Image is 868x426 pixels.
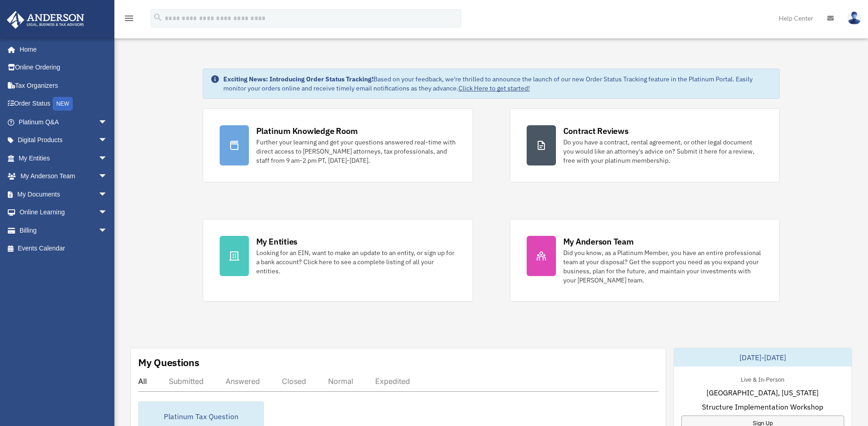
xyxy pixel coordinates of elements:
[563,125,629,137] div: Contract Reviews
[169,377,204,386] div: Submitted
[458,84,530,92] a: Click Here to get started!
[6,76,121,95] a: Tax Organizers
[6,185,121,203] a: My Documentsarrow_drop_down
[153,12,163,22] i: search
[98,221,117,240] span: arrow_drop_down
[256,248,456,276] div: Looking for an EIN, want to make an update to an entity, or sign up for a bank account? Click her...
[223,75,772,93] div: Based on your feedback, we're thrilled to announce the launch of our new Order Status Tracking fe...
[563,248,763,285] div: Did you know, as a Platinum Member, you have an entire professional team at your disposal? Get th...
[6,221,121,240] a: Billingarrow_drop_down
[203,219,473,302] a: My Entities Looking for an EIN, want to make an update to an entity, or sign up for a bank accoun...
[563,236,634,247] div: My Anderson Team
[563,138,763,165] div: Do you have a contract, rental agreement, or other legal document you would like an attorney's ad...
[6,113,121,131] a: Platinum Q&Aarrow_drop_down
[98,131,117,150] span: arrow_drop_down
[328,377,353,386] div: Normal
[138,377,147,386] div: All
[203,108,473,182] a: Platinum Knowledge Room Further your learning and get your questions answered real-time with dire...
[256,138,456,165] div: Further your learning and get your questions answered real-time with direct access to [PERSON_NAM...
[510,108,780,182] a: Contract Reviews Do you have a contract, rental agreement, or other legal document you would like...
[6,59,121,77] a: Online Ordering
[98,185,117,204] span: arrow_drop_down
[375,377,410,386] div: Expedited
[6,149,121,167] a: My Entitiesarrow_drop_down
[256,236,297,247] div: My Entities
[6,167,121,186] a: My Anderson Teamarrow_drop_down
[98,167,117,186] span: arrow_drop_down
[98,203,117,222] span: arrow_drop_down
[706,387,819,398] span: [GEOGRAPHIC_DATA], [US_STATE]
[226,377,260,386] div: Answered
[6,40,117,59] a: Home
[282,377,306,386] div: Closed
[847,11,861,25] img: User Pic
[53,97,73,111] div: NEW
[6,131,121,149] a: Digital Productsarrow_drop_down
[6,95,121,113] a: Order StatusNEW
[256,125,358,137] div: Platinum Knowledge Room
[223,75,373,83] strong: Exciting News: Introducing Order Status Tracking!
[702,401,823,412] span: Structure Implementation Workshop
[138,356,199,369] div: My Questions
[124,13,135,24] i: menu
[98,113,117,132] span: arrow_drop_down
[733,374,792,383] div: Live & In-Person
[4,11,87,29] img: Anderson Advisors Platinum Portal
[6,203,121,222] a: Online Learningarrow_drop_down
[674,348,852,367] div: [DATE]-[DATE]
[6,240,121,258] a: Events Calendar
[98,149,117,168] span: arrow_drop_down
[124,16,135,24] a: menu
[510,219,780,302] a: My Anderson Team Did you know, as a Platinum Member, you have an entire professional team at your...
